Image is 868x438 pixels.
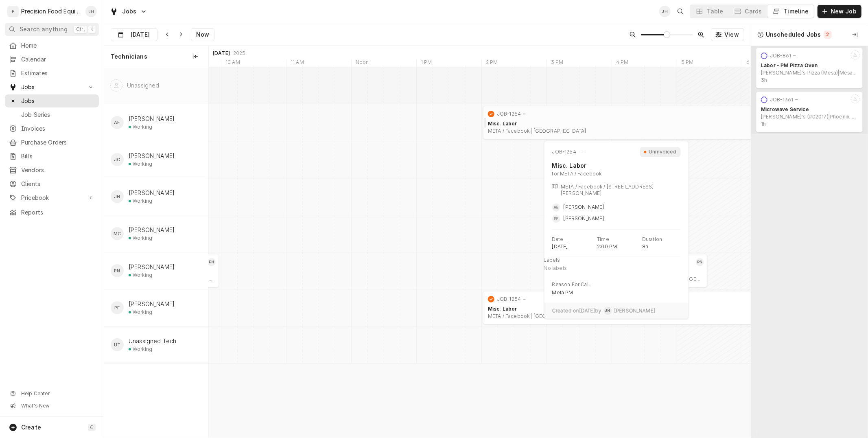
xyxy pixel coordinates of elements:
[751,46,868,438] div: normal
[5,81,99,94] a: Go to Jobs
[5,150,99,163] a: Bills
[604,307,612,315] div: JH
[5,122,99,135] a: Invoices
[848,28,861,41] button: Collapse Unscheduled Jobs
[21,69,95,77] span: Estimates
[552,162,587,170] div: Misc. Labor
[5,400,99,412] a: Go to What's New
[711,28,744,41] button: View
[20,25,68,33] span: Search anything
[614,308,655,314] span: [PERSON_NAME]
[133,124,152,130] div: Working
[21,194,83,202] span: Pricebook
[5,23,99,36] button: Search anythingCtrlK
[5,39,99,52] a: Home
[21,125,95,133] span: Invoices
[5,94,99,107] a: Jobs
[85,6,97,17] div: Jason Hertel's Avatar
[564,204,604,210] span: [PERSON_NAME]
[111,301,124,314] div: Phil Fry's Avatar
[129,337,176,345] div: Unassigned Tech
[129,189,175,197] div: [PERSON_NAME]
[111,264,124,277] div: PN
[21,180,95,188] span: Clients
[21,138,95,147] span: Purchase Orders
[104,46,208,67] div: Technicians column. SPACE for context menu
[597,244,617,250] p: 2:00 PM
[111,153,124,166] div: JC
[761,77,767,83] div: 3h
[5,206,99,219] a: Reports
[351,59,373,68] div: Noon
[552,204,560,212] div: Anthony Ellinger's Avatar
[111,301,124,314] div: PF
[21,97,95,105] span: Jobs
[648,149,678,155] div: Uninvoiced
[612,59,633,68] div: 4 PM
[561,184,681,197] p: META / Facebook / [STREET_ADDRESS][PERSON_NAME]
[552,215,560,223] div: Phil Fry's Avatar
[90,424,94,431] span: C
[552,215,560,223] div: PF
[21,83,83,91] span: Jobs
[784,7,809,15] div: Timeline
[5,388,99,399] a: Go to Help Center
[761,70,858,76] div: [PERSON_NAME]'s Pizza (Mesa) | Mesa, 85213
[111,116,124,129] div: Anthony Ellinger's Avatar
[5,136,99,149] a: Purchase Orders
[761,62,858,69] div: Labor - PM Pizza Oven
[111,338,124,351] div: UT
[770,53,791,59] div: JOB-861
[90,26,94,33] span: K
[111,28,157,41] button: [DATE]
[677,59,698,68] div: 5 PM
[745,7,762,15] div: Cards
[209,67,751,438] div: normal
[111,190,124,203] div: JH
[111,264,124,277] div: Pete Nielson's Avatar
[659,6,671,17] div: Jason Hertel's Avatar
[111,53,147,61] span: Technicians
[7,6,19,17] div: Precision Food Equipment LLC's Avatar
[552,244,568,250] p: [DATE]
[85,6,97,17] div: JH
[111,338,124,351] div: Unassigned Tech's Avatar
[111,227,124,240] div: Mike Caster's Avatar
[129,226,175,234] div: [PERSON_NAME]
[133,161,152,167] div: Working
[129,263,175,271] div: [PERSON_NAME]
[5,191,99,204] a: Go to Pricebook
[191,28,214,41] button: Now
[674,5,687,18] button: Open search
[552,204,560,212] div: AE
[761,106,858,113] div: Microwave Service
[696,258,704,266] div: PN
[497,296,521,302] div: JOB-1254
[481,59,502,68] div: 2 PM
[547,59,568,68] div: 3 PM
[5,177,99,191] a: Clients
[696,258,704,266] div: Pete Nielson's Avatar
[233,50,246,57] div: 2025
[133,309,152,315] div: Working
[129,115,175,123] div: [PERSON_NAME]
[544,257,560,264] p: Labels
[122,7,137,15] span: Jobs
[133,235,152,241] div: Working
[766,31,821,39] div: Unscheduled Jobs
[133,346,152,353] div: Working
[818,5,861,18] button: New Job
[76,26,85,33] span: Ctrl
[21,152,95,160] span: Bills
[552,237,564,243] p: Date
[111,227,124,240] div: MC
[497,111,521,117] div: JOB-1254
[21,390,94,397] span: Help Center
[21,7,81,15] div: Precision Food Equipment LLC
[544,265,567,275] span: No labels
[104,67,208,438] div: left
[21,403,94,409] span: What's New
[761,114,858,120] div: [PERSON_NAME]'s (#02017) | Phoenix, 85027
[21,42,95,50] span: Home
[133,198,152,204] div: Working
